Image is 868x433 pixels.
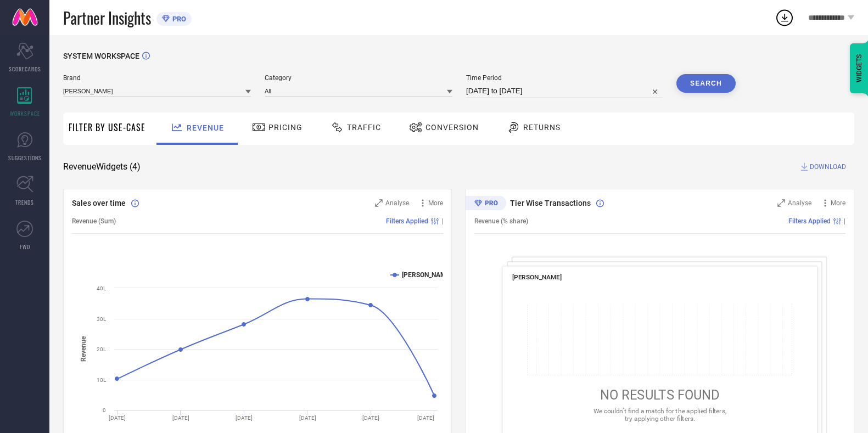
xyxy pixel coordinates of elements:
[97,285,107,291] text: 40L
[788,199,811,207] span: Analyse
[347,123,381,132] span: Traffic
[466,74,663,82] span: Time Period
[428,199,443,207] span: More
[63,7,151,29] span: Partner Insights
[170,15,186,23] span: PRO
[676,74,736,93] button: Search
[375,199,383,207] svg: Zoom
[510,199,591,207] span: Tier Wise Transactions
[810,161,846,172] span: DOWNLOAD
[512,273,562,281] span: [PERSON_NAME]
[402,271,452,279] text: [PERSON_NAME]
[97,316,107,322] text: 30L
[236,415,253,421] text: [DATE]
[172,415,189,421] text: [DATE]
[8,154,42,162] span: SUGGESTIONS
[385,199,409,207] span: Analyse
[474,217,528,225] span: Revenue (% share)
[386,217,428,225] span: Filters Applied
[103,407,106,413] text: 0
[831,199,845,207] span: More
[69,121,145,134] span: Filter By Use-Case
[425,123,479,132] span: Conversion
[775,8,794,27] div: Open download list
[299,415,316,421] text: [DATE]
[63,161,141,172] span: Revenue Widgets ( 4 )
[72,217,116,225] span: Revenue (Sum)
[466,85,663,98] input: Select time period
[97,377,107,383] text: 10L
[15,198,34,206] span: TRENDS
[9,65,41,73] span: SCORECARDS
[777,199,785,207] svg: Zoom
[265,74,452,82] span: Category
[788,217,831,225] span: Filters Applied
[187,123,224,132] span: Revenue
[466,196,506,212] div: Premium
[417,415,434,421] text: [DATE]
[362,415,379,421] text: [DATE]
[523,123,561,132] span: Returns
[844,217,845,225] span: |
[600,387,720,403] span: NO RESULTS FOUND
[80,336,87,362] tspan: Revenue
[20,243,30,251] span: FWD
[63,74,251,82] span: Brand
[109,415,126,421] text: [DATE]
[63,52,139,60] span: SYSTEM WORKSPACE
[72,199,126,207] span: Sales over time
[441,217,443,225] span: |
[593,407,726,422] span: We couldn’t find a match for the applied filters, try applying other filters.
[97,346,107,352] text: 20L
[268,123,303,132] span: Pricing
[10,109,40,117] span: WORKSPACE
